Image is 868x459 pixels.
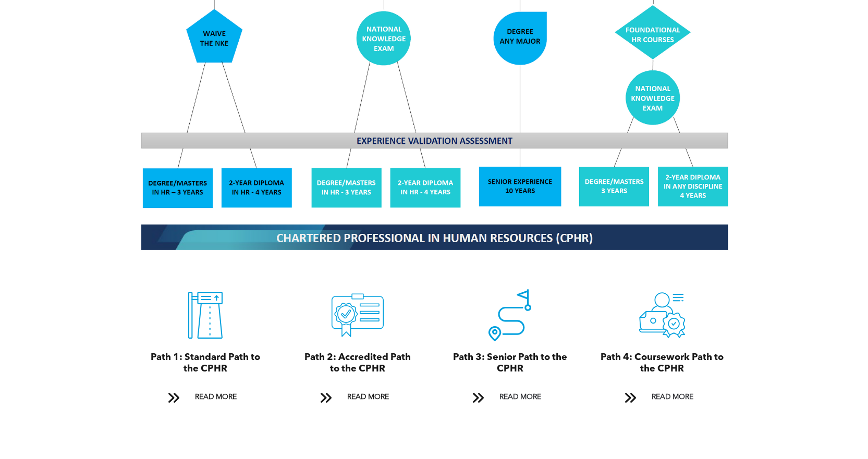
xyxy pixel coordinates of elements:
span: Path 3: Senior Path to the CPHR [453,353,567,374]
span: READ MORE [191,388,240,407]
a: READ MORE [465,388,555,407]
a: READ MORE [617,388,707,407]
a: READ MORE [161,388,250,407]
span: Path 1: Standard Path to the CPHR [151,353,260,374]
a: READ MORE [313,388,402,407]
span: Path 4: Coursework Path to the CPHR [601,353,724,374]
span: Path 2: Accredited Path to the CPHR [304,353,411,374]
span: READ MORE [344,388,393,407]
span: READ MORE [496,388,545,407]
span: READ MORE [648,388,697,407]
